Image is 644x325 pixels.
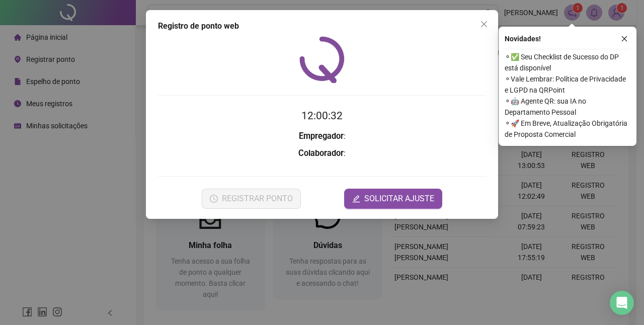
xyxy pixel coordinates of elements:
strong: Empregador [299,131,344,141]
button: REGISTRAR PONTO [202,189,301,209]
button: Close [476,16,492,32]
div: Registro de ponto web [158,20,486,32]
strong: Colaborador [298,148,344,158]
span: ⚬ 🚀 Em Breve, Atualização Obrigatória de Proposta Comercial [505,118,630,140]
span: SOLICITAR AJUSTE [364,193,434,205]
span: ⚬ ✅ Seu Checklist de Sucesso do DP está disponível [505,51,630,73]
time: 12:00:32 [301,110,343,122]
span: ⚬ Vale Lembrar: Política de Privacidade e LGPD na QRPoint [505,73,630,96]
h3: : [158,130,486,143]
h3: : [158,147,486,160]
span: edit [352,195,360,203]
img: QRPoint [299,36,345,83]
div: Open Intercom Messenger [610,291,634,315]
span: close [480,20,488,28]
span: ⚬ 🤖 Agente QR: sua IA no Departamento Pessoal [505,96,630,118]
button: editSOLICITAR AJUSTE [344,189,442,209]
span: close [621,35,628,42]
span: Novidades ! [505,33,541,44]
